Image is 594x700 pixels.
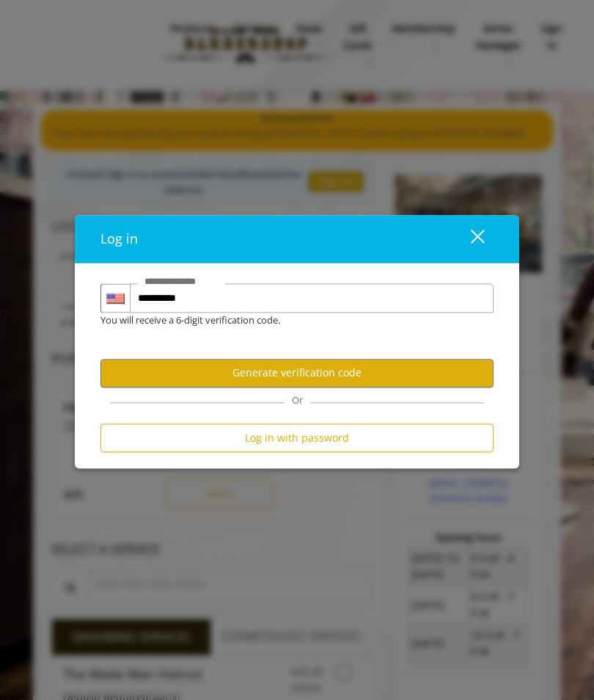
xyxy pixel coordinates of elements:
div: close dialog [454,228,483,250]
button: close dialog [444,224,494,254]
span: Log in [100,230,138,248]
span: Or [285,393,310,406]
div: Country [100,284,130,313]
button: Generate verification code [100,359,494,387]
div: You will receive a 6-digit verification code. [89,313,483,329]
button: Log in with password [100,423,494,452]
